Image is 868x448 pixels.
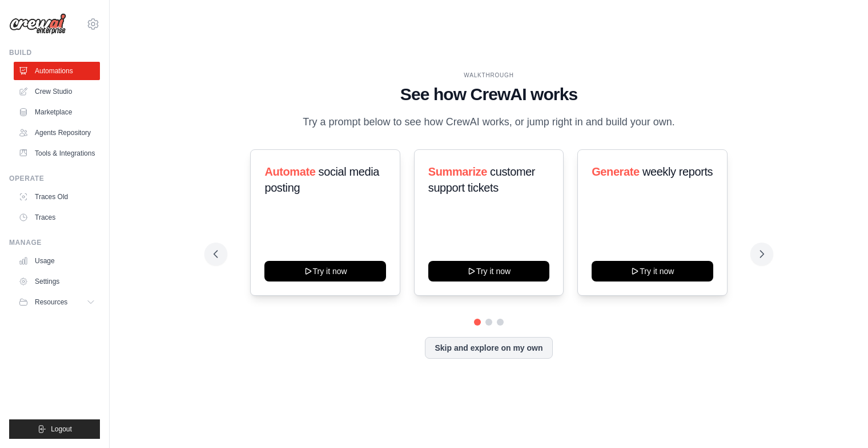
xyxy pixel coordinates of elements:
[35,298,67,307] span: Resources
[9,13,66,35] img: Logo
[214,71,763,80] div: WALKTHROUGH
[592,165,640,178] span: Generate
[642,165,713,178] span: weekly reports
[297,114,681,130] p: Try a prompt below to see how CrewAI works, or jump right in and build your own.
[14,293,100,311] button: Resources
[14,62,100,80] a: Automations
[14,272,100,291] a: Settings
[264,165,379,194] span: social media posting
[9,48,100,57] div: Build
[428,165,535,194] span: customer support tickets
[9,419,100,439] button: Logout
[14,188,100,206] a: Traces Old
[14,82,100,101] a: Crew Studio
[214,84,763,105] h1: See how CrewAI works
[9,238,100,247] div: Manage
[14,103,100,121] a: Marketplace
[14,144,100,162] a: Tools & Integrations
[14,208,100,227] a: Traces
[425,337,552,359] button: Skip and explore on my own
[14,124,100,142] a: Agents Repository
[592,261,713,282] button: Try it now
[428,165,487,178] span: Summarize
[428,261,549,282] button: Try it now
[14,252,100,270] a: Usage
[9,174,100,183] div: Operate
[264,261,385,282] button: Try it now
[264,165,315,178] span: Automate
[51,425,72,434] span: Logout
